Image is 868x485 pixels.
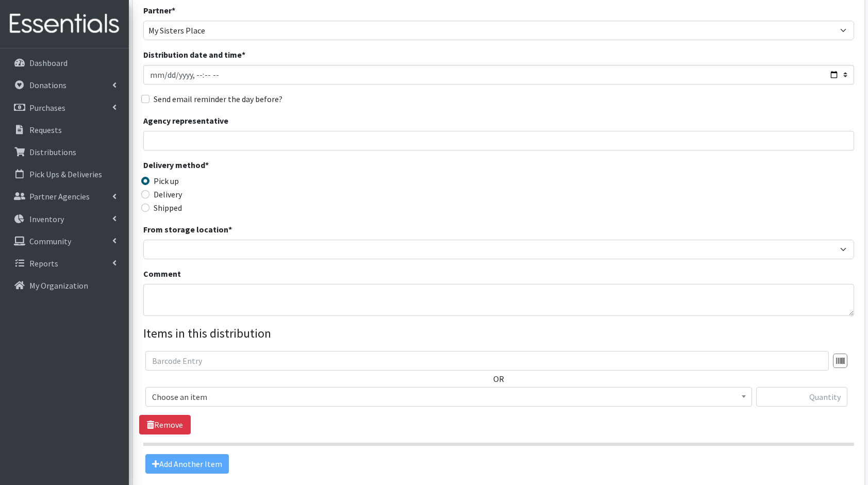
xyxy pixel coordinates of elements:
[29,58,68,68] p: Dashboard
[4,142,125,162] a: Distributions
[143,188,228,200] label: Agency representative
[4,75,125,95] a: Donations
[241,39,306,54] small: for 914 Cares
[143,232,321,248] legend: Delivery method
[4,275,125,296] a: My Organization
[4,186,125,207] a: Partner Agencies
[172,78,175,89] abbr: required
[29,125,62,135] p: Requests
[756,460,847,480] input: Quantity
[242,123,245,133] abbr: required
[29,280,88,291] p: My Organization
[4,120,125,140] a: Requests
[4,97,125,118] a: Purchases
[154,275,182,287] label: Shipped
[154,248,179,260] label: Pick up
[143,122,245,134] label: Distribution date and time
[152,463,745,477] span: Choose an item
[4,7,125,41] img: HumanEssentials
[29,214,64,224] p: Inventory
[29,147,76,157] p: Distributions
[29,80,66,90] p: Donations
[29,103,65,113] p: Purchases
[143,397,854,416] legend: Items in this distribution
[143,296,232,309] label: From storage location
[143,341,181,353] label: Comment
[145,460,752,480] span: Choose an item
[4,253,125,274] a: Reports
[205,233,209,243] abbr: required
[4,231,125,252] a: Community
[145,424,829,444] input: Barcode Entry
[4,53,125,73] a: Dashboard
[29,236,71,246] p: Community
[493,446,504,458] label: OR
[228,297,232,308] abbr: required
[137,37,495,55] h1: New Distribution
[786,4,864,25] a: [PERSON_NAME]
[154,166,282,178] label: Send email reminder the day before?
[699,39,730,49] a: Home
[4,164,125,185] a: Pick Ups & Deliveries
[4,209,125,229] a: Inventory
[800,39,860,49] a: New Distribution
[143,77,175,90] label: Partner
[742,39,789,49] a: Distributions
[154,261,182,274] label: Delivery
[29,191,90,202] p: Partner Agencies
[681,4,735,25] a: User Guide
[29,169,102,179] p: Pick Ups & Deliveries
[29,258,58,269] p: Reports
